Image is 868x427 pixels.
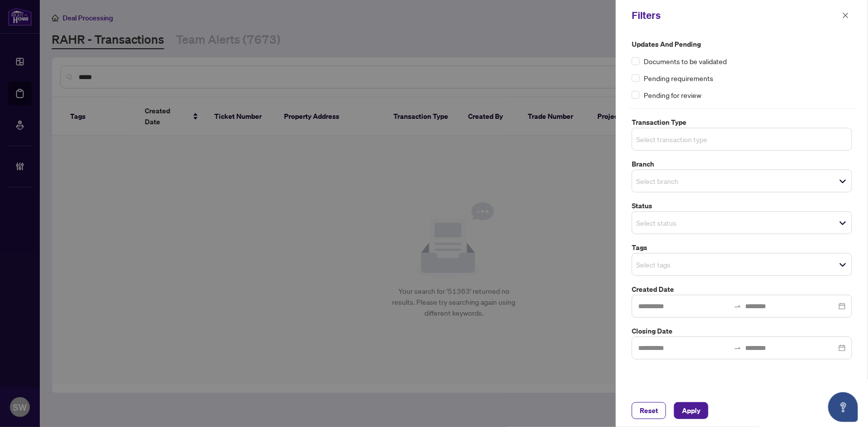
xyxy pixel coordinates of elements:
[734,344,742,352] span: to
[632,242,852,253] label: Tags
[734,302,742,310] span: swap-right
[632,117,852,128] label: Transaction Type
[644,73,713,84] span: Pending requirements
[632,159,852,170] label: Branch
[674,402,708,419] button: Apply
[632,326,852,337] label: Closing Date
[842,12,849,19] span: close
[632,39,852,50] label: Updates and Pending
[828,392,858,422] button: Open asap
[644,89,701,100] span: Pending for review
[734,302,742,310] span: to
[632,200,852,211] label: Status
[644,56,727,67] span: Documents to be validated
[640,403,658,419] span: Reset
[632,402,666,419] button: Reset
[682,403,700,419] span: Apply
[632,8,839,23] div: Filters
[734,344,742,352] span: swap-right
[632,284,852,295] label: Created Date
